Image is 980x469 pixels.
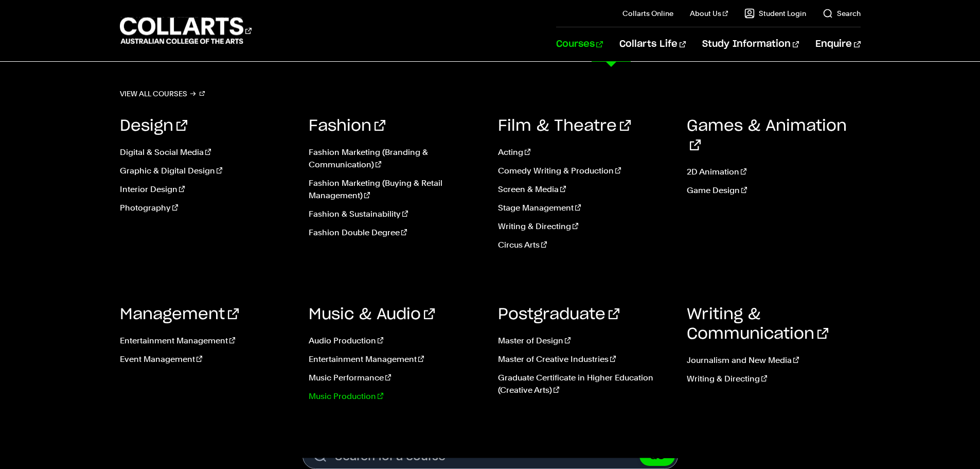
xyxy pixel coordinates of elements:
[619,27,686,61] a: Collarts Life
[498,165,672,177] a: Comedy Writing & Production
[309,118,385,134] a: Fashion
[120,86,205,101] a: View all courses
[498,372,672,396] a: Graduate Certificate in Higher Education (Creative Arts)
[498,335,672,347] a: Master of Design
[120,165,294,177] a: Graphic & Digital Design
[309,227,483,239] a: Fashion Double Degree
[823,8,861,19] a: Search
[498,353,672,366] a: Master of Creative Industries
[309,353,483,366] a: Entertainment Management
[498,118,631,134] a: Film & Theatre
[120,118,187,134] a: Design
[309,372,483,384] a: Music Performance
[120,183,294,196] a: Interior Design
[498,183,672,196] a: Screen & Media
[309,390,483,403] a: Music Production
[702,27,799,61] a: Study Information
[498,239,672,251] a: Circus Arts
[120,16,252,45] div: Go to homepage
[498,146,672,159] a: Acting
[687,373,861,385] a: Writing & Directing
[120,353,294,366] a: Event Management
[687,118,847,153] a: Games & Animation
[309,335,483,347] a: Audio Production
[120,335,294,347] a: Entertainment Management
[120,146,294,159] a: Digital & Social Media
[815,27,860,61] a: Enquire
[309,208,483,220] a: Fashion & Sustainability
[309,146,483,171] a: Fashion Marketing (Branding & Communication)
[687,354,861,367] a: Journalism and New Media
[690,8,728,19] a: About Us
[744,8,806,19] a: Student Login
[120,202,294,214] a: Photography
[687,184,861,197] a: Game Design
[687,307,828,342] a: Writing & Communication
[687,166,861,178] a: 2D Animation
[498,220,672,233] a: Writing & Directing
[309,307,435,322] a: Music & Audio
[498,307,619,322] a: Postgraduate
[498,202,672,214] a: Stage Management
[120,307,239,322] a: Management
[556,27,603,61] a: Courses
[622,8,673,19] a: Collarts Online
[309,177,483,202] a: Fashion Marketing (Buying & Retail Management)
